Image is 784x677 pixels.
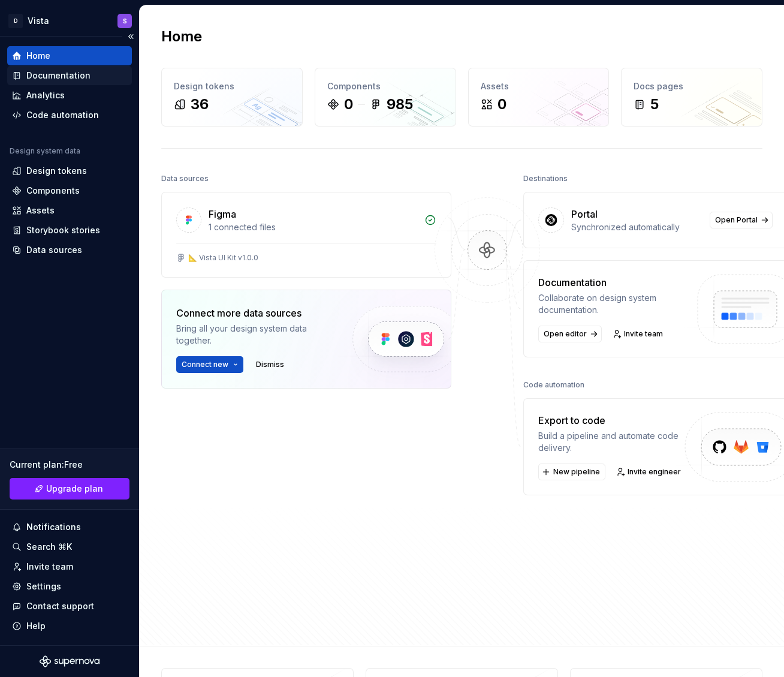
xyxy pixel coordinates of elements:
a: Invite team [7,557,132,576]
div: Export to code [538,413,686,428]
span: Connect new [182,360,228,369]
div: Code automation [26,109,99,121]
a: Analytics [7,86,132,105]
a: Code automation [7,106,132,125]
a: Components0985 [315,68,456,127]
a: Documentation [7,66,132,85]
button: Contact support [7,597,132,616]
div: Destinations [523,170,568,187]
a: Open editor [538,326,602,342]
div: 0 [497,95,506,114]
a: Storybook stories [7,221,132,240]
div: Components [26,185,80,197]
a: Open Portal [710,212,773,228]
span: Dismiss [256,360,284,369]
div: 0 [344,95,353,114]
div: 1 connected files [209,221,417,233]
div: Assets [481,80,597,92]
a: Docs pages5 [621,68,762,127]
div: Synchronized automatically [571,221,702,233]
span: Upgrade plan [46,483,103,495]
a: Components [7,181,132,200]
div: Assets [26,204,55,216]
a: Invite team [609,326,668,342]
a: Invite engineer [613,464,686,480]
div: 5 [650,95,659,114]
div: Bring all your design system data together. [176,323,332,347]
svg: Supernova Logo [40,655,99,667]
button: Upgrade plan [10,478,129,500]
a: Data sources [7,240,132,260]
span: Invite team [624,329,663,339]
div: Code automation [523,377,584,393]
div: Analytics [26,89,65,101]
div: Data sources [161,170,209,187]
span: Invite engineer [628,467,681,477]
div: 36 [191,95,209,114]
div: Invite team [26,561,73,573]
div: Contact support [26,600,94,612]
a: Assets [7,201,132,220]
div: Design system data [10,146,80,156]
div: 985 [387,95,413,114]
a: Design tokens [7,161,132,180]
span: Open editor [544,329,587,339]
a: Design tokens36 [161,68,303,127]
div: Current plan : Free [10,459,129,471]
div: Help [26,620,46,632]
div: Collaborate on design system documentation. [538,292,686,316]
button: Dismiss [251,356,290,373]
div: Docs pages [634,80,750,92]
a: Settings [7,577,132,596]
div: Build a pipeline and automate code delivery. [538,430,686,454]
div: Design tokens [174,80,290,92]
div: Search ⌘K [26,541,72,553]
div: Notifications [26,521,81,533]
span: Open Portal [715,215,758,225]
div: Documentation [538,275,686,290]
div: Storybook stories [26,224,100,236]
div: Portal [571,207,598,221]
button: Collapse sidebar [122,28,139,45]
a: Home [7,46,132,65]
button: New pipeline [538,464,605,480]
button: Notifications [7,517,132,537]
div: Figma [209,207,236,221]
span: New pipeline [553,467,600,477]
div: Design tokens [26,165,87,177]
div: Settings [26,580,61,592]
div: Vista [28,15,49,27]
h2: Home [161,27,202,46]
button: Help [7,616,132,636]
div: Components [327,80,444,92]
div: Connect more data sources [176,306,332,320]
div: Documentation [26,70,91,82]
div: Home [26,50,50,62]
a: Assets0 [468,68,610,127]
button: Search ⌘K [7,537,132,556]
a: Figma1 connected files📐 Vista UI Kit v1.0.0 [161,192,451,278]
button: DVistaS [2,8,137,34]
div: S [123,16,127,26]
div: 📐 Vista UI Kit v1.0.0 [188,253,258,263]
div: D [8,14,23,28]
button: Connect new [176,356,243,373]
div: Data sources [26,244,82,256]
